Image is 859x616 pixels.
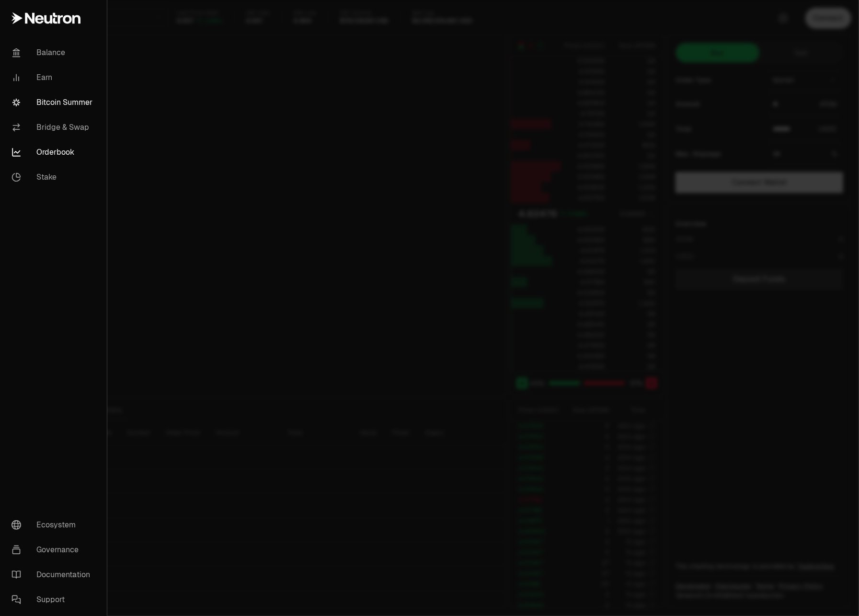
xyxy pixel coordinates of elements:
a: Governance [4,537,103,562]
a: Orderbook [4,140,103,165]
a: Bridge & Swap [4,115,103,140]
a: Support [4,587,103,612]
a: Balance [4,40,103,65]
a: Ecosystem [4,513,103,537]
a: Documentation [4,562,103,587]
a: Stake [4,165,103,190]
a: Bitcoin Summer [4,90,103,115]
a: Earn [4,65,103,90]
